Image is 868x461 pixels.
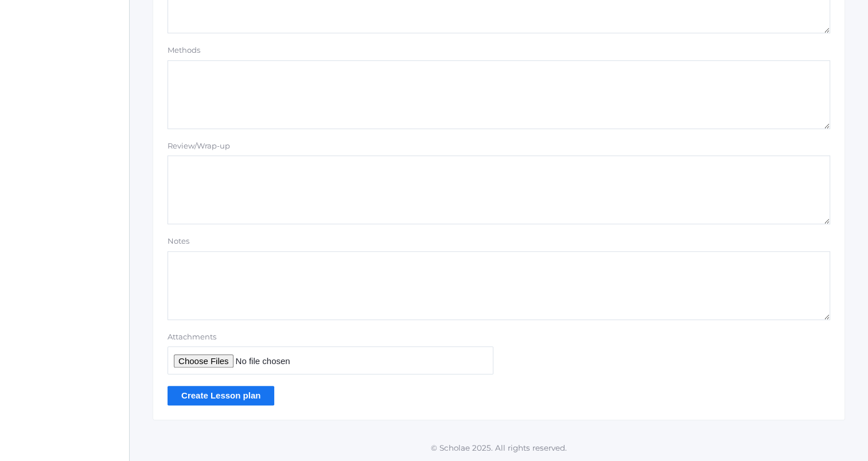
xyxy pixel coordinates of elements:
p: © Scholae 2025. All rights reserved. [130,442,868,454]
label: Review/Wrap-up [168,140,230,152]
label: Methods [168,45,200,56]
input: Create Lesson plan [168,386,274,405]
label: Notes [168,236,189,247]
label: Attachments [168,331,493,343]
